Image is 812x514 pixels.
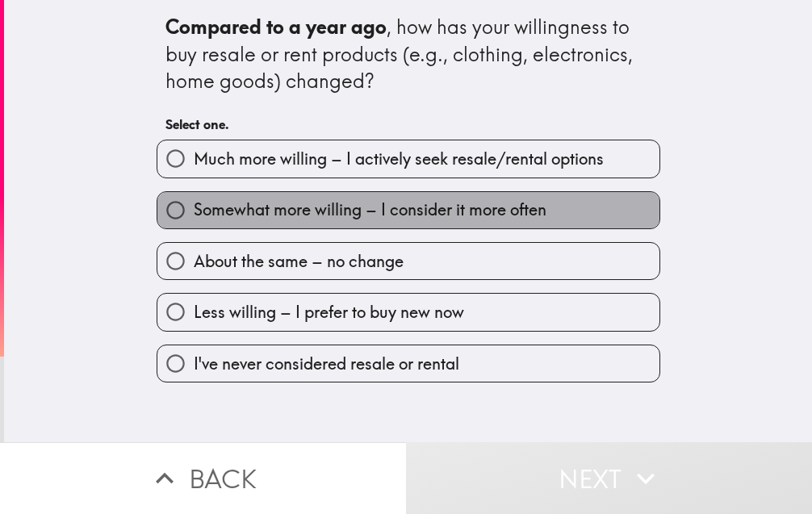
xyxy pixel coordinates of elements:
span: Less willing – I prefer to buy new now [194,301,464,324]
b: Compared to a year ago [165,15,387,39]
button: I've never considered resale or rental [157,345,659,382]
span: I've never considered resale or rental [194,353,459,375]
span: About the same – no change [194,250,404,273]
button: About the same – no change [157,243,659,279]
span: Much more willing – I actively seek resale/rental options [194,148,604,170]
div: , how has your willingness to buy resale or rent products (e.g., clothing, electronics, home good... [165,14,651,95]
button: Next [406,442,812,514]
button: Much more willing – I actively seek resale/rental options [157,140,659,177]
h6: Select one. [165,115,651,133]
span: Somewhat more willing – I consider it more often [194,198,546,221]
button: Less willing – I prefer to buy new now [157,294,659,330]
button: Somewhat more willing – I consider it more often [157,192,659,228]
